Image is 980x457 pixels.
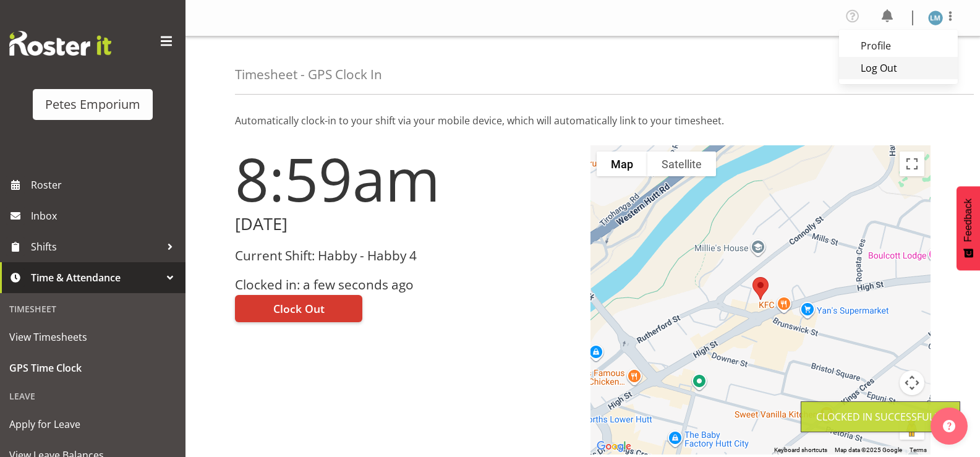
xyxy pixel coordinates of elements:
button: Show satellite imagery [647,152,716,176]
img: Rosterit website logo [9,31,111,56]
img: lianne-morete5410.jpg [928,11,943,25]
a: View Timesheets [3,322,182,352]
span: Feedback [963,199,974,242]
p: Automatically clock-in to your shift via your mobile device, which will automatically link to you... [235,113,931,128]
a: Terms (opens in new tab) [910,446,927,453]
button: Clock Out [235,295,362,322]
span: GPS Time Clock [9,359,176,377]
a: Log Out [839,57,958,79]
div: Timesheet [3,296,182,322]
span: Shifts [31,237,161,256]
button: Map camera controls [900,370,924,395]
button: Show street map [597,152,647,176]
h4: Timesheet - GPS Clock In [235,67,382,82]
span: Roster [31,176,179,194]
div: Clocked in Successfully [816,409,945,424]
h3: Clocked in: a few seconds ago [235,278,576,292]
div: Petes Emporium [45,95,140,114]
a: GPS Time Clock [3,352,182,383]
div: Leave [3,383,182,409]
img: help-xxl-2.png [943,420,955,432]
span: Time & Attendance [31,268,161,287]
h1: 8:59am [235,145,576,212]
span: Map data ©2025 Google [835,446,902,453]
h2: [DATE] [235,215,576,234]
a: Apply for Leave [3,409,182,440]
img: Google [594,438,634,455]
span: Clock Out [273,301,325,317]
button: Feedback - Show survey [957,186,980,270]
h3: Current Shift: Habby - Habby 4 [235,249,576,263]
span: View Timesheets [9,328,176,346]
button: Keyboard shortcuts [774,446,827,455]
span: Apply for Leave [9,415,176,434]
button: Toggle fullscreen view [900,152,924,176]
a: Profile [839,35,958,57]
span: Inbox [31,207,179,225]
a: Open this area in Google Maps (opens a new window) [594,438,634,455]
